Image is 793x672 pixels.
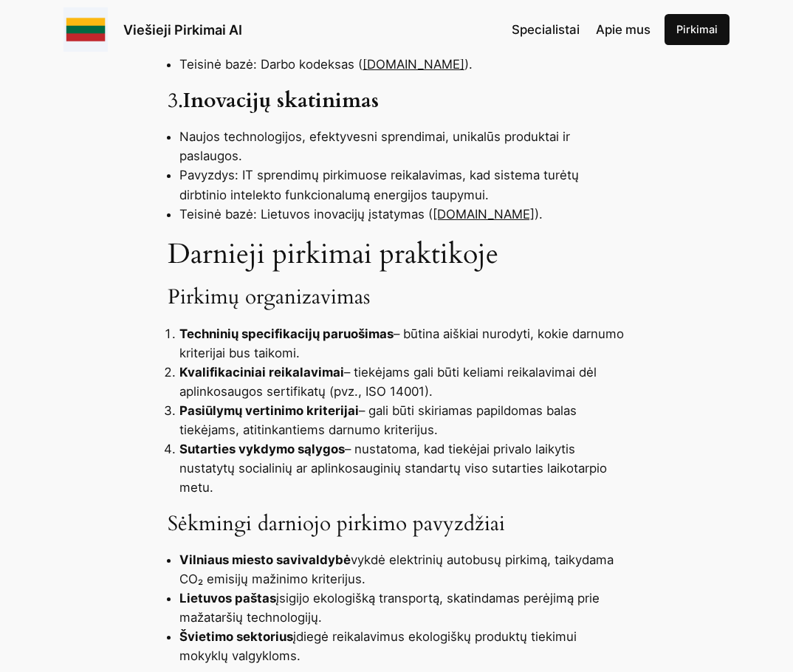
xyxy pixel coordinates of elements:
[179,442,345,456] strong: Sutarties vykdymo sąlygos
[179,591,276,606] strong: Lietuvos paštas
[512,22,580,37] span: Specialistai
[512,20,580,39] a: Specialistai
[179,401,625,439] li: – gali būti skiriamas papildomas balas tiekėjams, atitinkantiems darnumo kriterijus.
[179,324,625,363] li: – būtina aiškiai nurodyti, kokie darnumo kriterijai bus taikomi.
[665,14,730,45] a: Pirkimai
[183,86,379,114] strong: Inovacijų skatinimas
[179,326,394,341] strong: Techninių specifikacijų paruošimas
[179,165,625,204] li: Pavyzdys: IT sprendimų pirkimuose reikalavimas, kad sistema turėtų dirbtinio intelekto funkcional...
[179,552,351,567] strong: Vilniaus miesto savivaldybė
[179,403,359,418] strong: Pasiūlymų vertinimo kriterijai
[179,629,293,644] strong: Švietimo sektorius
[179,627,625,665] li: įdiegė reikalavimus ekologiškų produktų tiekimui mokyklų valgykloms.
[179,363,625,401] li: – tiekėjams gali būti keliami reikalavimai dėl aplinkosaugos sertifikatų (pvz., ISO 14001).
[168,285,625,310] h3: Pirkimų organizavimas
[179,55,625,74] li: Teisinė bazė: Darbo kodeksas ( ).
[596,22,650,37] span: Apie mus
[168,512,625,537] h3: Sėkmingi darniojo pirkimo pavyzdžiai
[363,57,464,72] a: [DOMAIN_NAME]
[168,238,625,271] h2: Darnieji pirkimai praktikoje
[179,550,625,589] li: vykdė elektrinių autobusų pirkimą, taikydama CO₂ emisijų mažinimo kriterijus.
[596,20,650,39] a: Apie mus
[179,127,625,165] li: Naujos technologijos, efektyvesni sprendimai, unikalūs produktai ir paslaugos.
[168,89,625,114] h3: 3.
[179,589,625,627] li: įsigijo ekologišką transportą, skatindamas perėjimą prie mažataršių technologijų.
[179,439,625,497] li: – nustatoma, kad tiekėjai privalo laikytis nustatytų socialinių ar aplinkosauginių standartų viso...
[512,20,650,39] nav: Navigation
[179,205,625,224] li: Teisinė bazė: Lietuvos inovacijų įstatymas ( ).
[433,207,535,222] a: [DOMAIN_NAME]
[179,365,344,380] strong: Kvalifikaciniai reikalavimai
[123,21,242,38] a: Viešieji Pirkimai AI
[63,7,108,52] img: Viešieji pirkimai logo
